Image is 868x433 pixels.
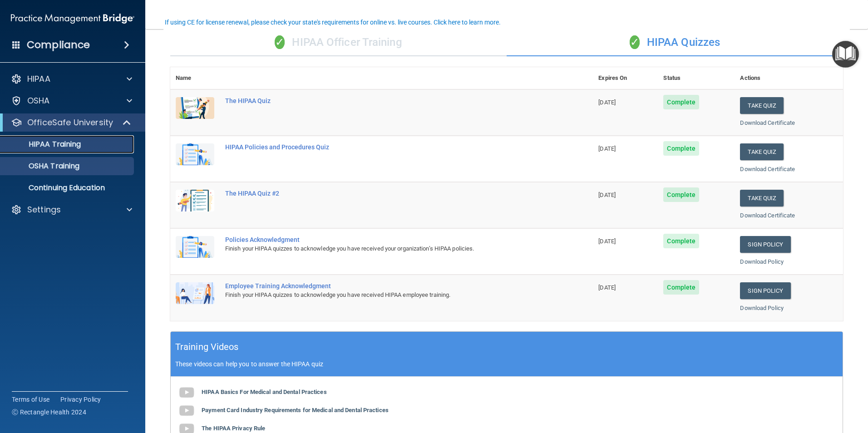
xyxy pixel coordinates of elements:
[225,236,547,243] div: Policies Acknowledgment
[832,41,859,68] button: Open Resource Center
[740,236,790,253] a: Sign Policy
[11,117,132,128] a: OfficeSafe University
[225,143,547,151] div: HIPAA Policies and Procedures Quiz
[27,117,113,128] p: OfficeSafe University
[740,166,795,172] a: Download Certificate
[170,29,507,56] div: HIPAA Officer Training
[740,143,784,160] button: Take Quiz
[27,95,50,106] p: OSHA
[740,212,795,219] a: Download Certificate
[202,407,389,413] b: Payment Card Industry Requirements for Medical and Dental Practices
[598,99,616,106] span: [DATE]
[11,95,132,106] a: OSHA
[740,305,784,311] a: Download Policy
[27,39,90,51] h4: Compliance
[6,162,79,171] p: OSHA Training
[740,119,795,126] a: Download Certificate
[658,67,735,89] th: Status
[740,282,790,299] a: Sign Policy
[663,280,699,295] span: Complete
[225,243,547,254] div: Finish your HIPAA quizzes to acknowledge you have received your organization’s HIPAA policies.
[598,192,616,198] span: [DATE]
[6,183,130,192] p: Continuing Education
[593,67,658,89] th: Expires On
[170,67,220,89] th: Name
[225,97,547,104] div: The HIPAA Quiz
[175,339,239,355] h5: Training Videos
[165,19,501,25] div: If using CE for license renewal, please check your state's requirements for online vs. live cours...
[175,360,838,368] p: These videos can help you to answer the HIPAA quiz
[630,35,640,49] span: ✓
[740,97,784,114] button: Take Quiz
[740,190,784,207] button: Take Quiz
[507,29,843,56] div: HIPAA Quizzes
[27,74,50,84] p: HIPAA
[202,425,265,432] b: The HIPAA Privacy Rule
[27,204,61,215] p: Settings
[178,384,196,402] img: gray_youtube_icon.38fcd6cc.png
[11,10,134,28] img: PMB logo
[663,141,699,156] span: Complete
[178,402,196,420] img: gray_youtube_icon.38fcd6cc.png
[11,74,132,84] a: HIPAA
[60,395,101,404] a: Privacy Policy
[598,284,616,291] span: [DATE]
[6,140,81,149] p: HIPAA Training
[740,258,784,265] a: Download Policy
[225,290,547,300] div: Finish your HIPAA quizzes to acknowledge you have received HIPAA employee training.
[598,238,616,245] span: [DATE]
[202,389,327,395] b: HIPAA Basics For Medical and Dental Practices
[663,95,699,109] span: Complete
[663,187,699,202] span: Complete
[225,190,547,197] div: The HIPAA Quiz #2
[163,18,502,27] button: If using CE for license renewal, please check your state's requirements for online vs. live cours...
[12,408,86,417] span: Ⓒ Rectangle Health 2024
[735,67,843,89] th: Actions
[598,145,616,152] span: [DATE]
[12,395,49,404] a: Terms of Use
[275,35,285,49] span: ✓
[11,204,132,215] a: Settings
[225,282,547,290] div: Employee Training Acknowledgment
[663,234,699,248] span: Complete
